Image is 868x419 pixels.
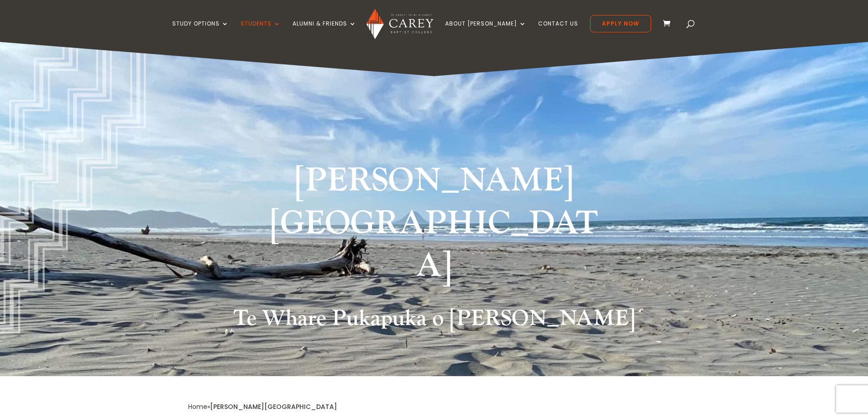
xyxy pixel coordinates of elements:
[366,9,433,39] img: Carey Baptist College
[188,402,337,411] span: »
[293,21,356,42] a: Alumni & Friends
[538,21,578,42] a: Contact Us
[241,21,281,42] a: Students
[445,21,526,42] a: About [PERSON_NAME]
[172,21,229,42] a: Study Options
[263,160,605,292] h1: [PERSON_NAME][GEOGRAPHIC_DATA]
[590,15,651,32] a: Apply Now
[210,402,337,411] span: [PERSON_NAME][GEOGRAPHIC_DATA]
[188,305,680,336] h2: Te Whare Pukapuka o [PERSON_NAME]
[188,402,207,411] a: Home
